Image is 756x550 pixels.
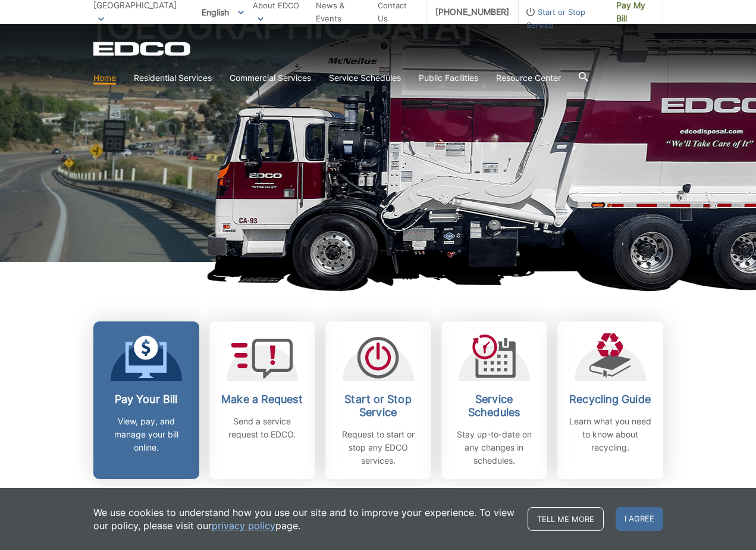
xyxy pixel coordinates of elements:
[93,42,192,56] a: EDCD logo. Return to the homepage.
[209,321,315,479] a: Make a Request Send a service request to EDCO.
[218,415,306,441] p: Send a service request to EDCO.
[212,519,275,532] a: privacy policy
[134,71,212,85] a: Residential Services
[93,506,516,532] p: We use cookies to understand how you use our site and to improve your experience. To view our pol...
[419,71,478,85] a: Public Facilities
[496,71,561,85] a: Resource Center
[102,393,190,406] h2: Pay Your Bill
[566,415,654,454] p: Learn what you need to know about recycling.
[528,507,604,531] a: Tell me more
[566,393,654,406] h2: Recycling Guide
[102,415,190,454] p: View, pay, and manage your bill online.
[450,428,538,467] p: Stay up-to-date on any changes in schedules.
[616,507,663,531] span: I agree
[93,321,199,479] a: Pay Your Bill View, pay, and manage your bill online.
[450,393,538,419] h2: Service Schedules
[230,71,311,85] a: Commercial Services
[557,321,663,479] a: Recycling Guide Learn what you need to know about recycling.
[329,71,401,85] a: Service Schedules
[334,393,422,419] h2: Start or Stop Service
[93,71,116,85] a: Home
[93,6,663,267] h1: [GEOGRAPHIC_DATA]
[218,393,306,406] h2: Make a Request
[334,428,422,467] p: Request to start or stop any EDCO services.
[193,2,253,22] span: English
[441,321,547,479] a: Service Schedules Stay up-to-date on any changes in schedules.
